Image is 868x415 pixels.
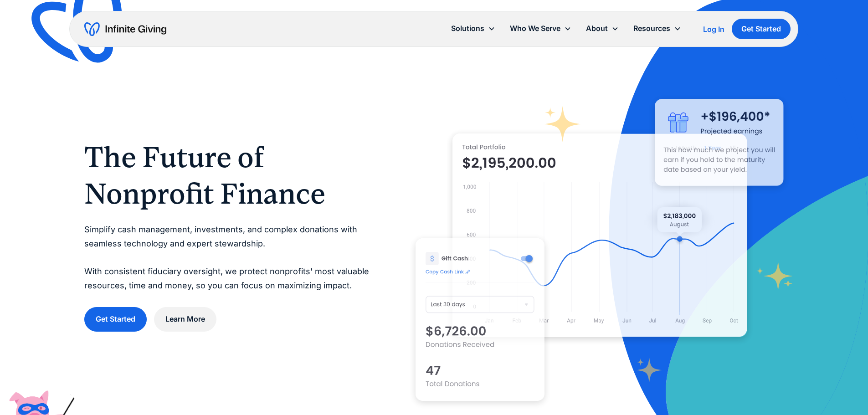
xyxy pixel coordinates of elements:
[586,22,608,35] div: About
[84,307,147,331] a: Get Started
[756,261,793,290] img: fundraising star
[84,139,379,212] h1: The Future of Nonprofit Finance
[416,238,544,401] img: donation software for nonprofits
[444,19,503,38] div: Solutions
[84,223,379,292] p: Simplify cash management, investments, and complex donations with seamless technology and expert ...
[579,19,627,38] div: About
[704,26,725,33] div: Log In
[634,22,671,35] div: Resources
[732,19,791,39] a: Get Started
[627,19,689,38] div: Resources
[154,307,216,331] a: Learn More
[85,22,167,36] a: home
[704,24,725,35] a: Log In
[503,19,579,38] div: Who We Serve
[510,22,561,35] div: Who We Serve
[452,22,485,35] div: Solutions
[452,133,747,337] img: nonprofit donation platform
